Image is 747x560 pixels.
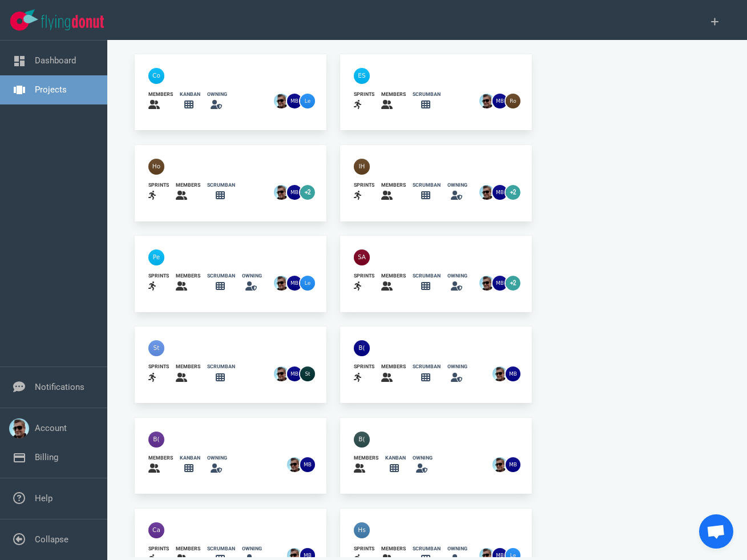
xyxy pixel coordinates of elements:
[242,272,262,280] div: owning
[148,454,173,476] a: members
[413,91,441,98] div: scrumban
[479,185,494,200] img: 26
[274,366,289,381] img: 26
[148,249,164,265] img: 40
[287,94,302,108] img: 26
[354,363,374,370] div: sprints
[41,15,104,30] img: Flying Donut text logo
[176,363,200,370] div: members
[176,182,200,189] div: members
[148,182,169,203] a: sprints
[35,55,76,66] a: Dashboard
[492,94,507,108] img: 26
[35,493,53,503] a: Help
[35,84,67,95] a: Projects
[354,363,374,384] a: sprints
[148,522,164,538] img: 40
[385,454,406,462] div: kanban
[305,188,310,195] text: +2
[492,457,507,472] img: 26
[148,68,164,84] img: 40
[176,272,200,280] div: members
[413,363,441,370] div: scrumban
[354,249,370,265] img: 40
[207,272,235,280] div: scrumban
[381,91,406,98] div: members
[381,363,406,384] a: members
[479,94,494,108] img: 26
[300,366,315,381] img: 26
[354,545,374,553] div: sprints
[148,159,164,175] img: 40
[510,188,516,195] text: +2
[35,452,58,462] a: Billing
[180,91,200,98] div: kanban
[35,534,68,545] a: Collapse
[148,454,173,462] div: members
[274,94,289,108] img: 26
[506,457,520,472] img: 26
[207,545,235,553] div: scrumban
[354,182,374,189] div: sprints
[148,91,173,112] a: members
[413,182,441,189] div: scrumban
[510,280,516,286] text: +2
[287,276,302,291] img: 26
[148,340,164,356] img: 40
[354,522,370,538] img: 40
[381,182,406,203] a: members
[148,432,164,448] img: 40
[354,340,370,356] img: 40
[354,432,370,448] img: 40
[354,454,378,462] div: members
[176,545,200,553] div: members
[381,363,406,370] div: members
[354,68,370,84] img: 40
[148,91,173,98] div: members
[381,272,406,293] a: members
[148,272,169,280] div: sprints
[148,363,169,370] div: sprints
[176,182,200,203] a: members
[176,272,200,293] a: members
[479,276,494,291] img: 26
[180,454,200,462] div: kanban
[148,545,169,553] div: sprints
[354,91,374,112] a: sprints
[354,182,374,203] a: sprints
[447,272,467,280] div: owning
[699,514,733,549] div: Open de chat
[148,363,169,384] a: sprints
[287,185,302,200] img: 26
[381,272,406,280] div: members
[274,185,289,200] img: 26
[354,91,374,98] div: sprints
[492,366,507,381] img: 26
[287,366,302,381] img: 26
[492,276,507,291] img: 26
[447,545,467,553] div: owning
[242,545,262,553] div: owning
[207,363,235,370] div: scrumban
[35,382,84,392] a: Notifications
[492,185,507,200] img: 26
[354,272,374,293] a: sprints
[354,272,374,280] div: sprints
[207,454,227,462] div: owning
[207,182,235,189] div: scrumban
[381,182,406,189] div: members
[413,272,441,280] div: scrumban
[413,545,441,553] div: scrumban
[148,182,169,189] div: sprints
[35,423,67,433] a: Account
[506,366,520,381] img: 26
[148,272,169,293] a: sprints
[300,94,315,108] img: 26
[506,94,520,108] img: 26
[300,457,315,472] img: 26
[381,91,406,112] a: members
[287,457,302,472] img: 26
[354,159,370,175] img: 40
[274,276,289,291] img: 26
[447,182,467,189] div: owning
